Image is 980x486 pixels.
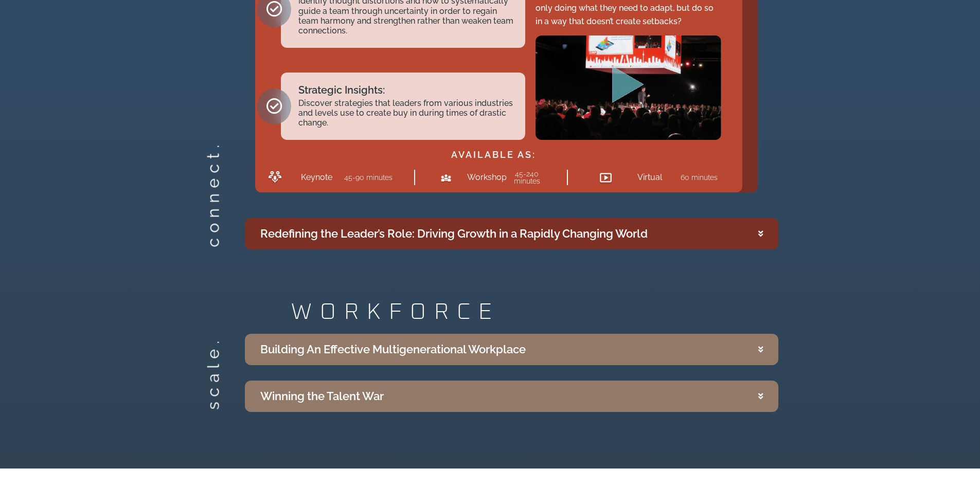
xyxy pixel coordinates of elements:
h2: Discover strategies that leaders from various industries and levels use to create buy in during t... [298,98,515,128]
h2: scale. [205,392,221,409]
div: Building An Effective Multigenerational Workplace [260,341,526,358]
h2: WORKFORCE [291,301,778,323]
h2: Strategic Insights: [298,85,515,95]
h2: Workshop [467,173,497,182]
summary: Building An Effective Multigenerational Workplace [245,334,778,365]
h2: 45-90 minutes [344,174,393,181]
div: Winning the Talent War [260,388,384,405]
h2: 60 minutes [681,174,718,181]
h2: AVAILABLE AS: [260,150,727,159]
h2: Keynote [301,173,332,182]
summary: Winning the Talent War [245,381,778,412]
h2: connect. [205,230,221,247]
a: 45-240 minutes [514,170,540,185]
summary: Redefining the Leader’s Role: Driving Growth in a Rapidly Changing World [245,218,778,249]
div: Accordion. Open links with Enter or Space, close with Escape, and navigate with Arrow Keys [245,334,778,412]
h2: Virtual [637,173,662,182]
div: Play Video [608,65,649,110]
div: Redefining the Leader’s Role: Driving Growth in a Rapidly Changing World [260,225,648,242]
